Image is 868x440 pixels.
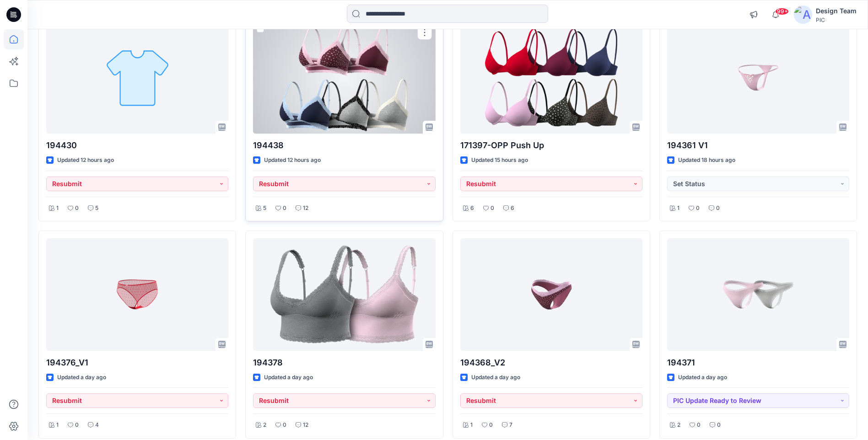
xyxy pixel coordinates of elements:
[491,204,494,213] p: 0
[696,204,700,213] p: 0
[509,420,512,430] p: 7
[460,356,642,369] p: 194368_V2
[75,204,79,213] p: 0
[264,373,313,382] p: Updated a day ago
[471,156,528,165] p: Updated 15 hours ago
[667,356,849,369] p: 194371
[56,420,59,430] p: 1
[263,204,266,213] p: 5
[697,420,701,430] p: 0
[283,204,286,213] p: 0
[470,420,473,430] p: 1
[253,139,435,152] p: 194438
[303,420,308,430] p: 12
[460,238,642,350] a: 194368_V2
[816,16,857,23] div: PIC
[667,21,849,134] a: 194361 V1
[667,139,849,152] p: 194361 V1
[56,204,59,213] p: 1
[460,139,642,152] p: 171397-OPP Push Up
[794,5,812,24] img: avatar
[57,373,106,382] p: Updated a day ago
[489,420,493,430] p: 0
[57,156,114,165] p: Updated 12 hours ago
[46,356,228,369] p: 194376_V1
[775,8,789,15] span: 99+
[75,420,79,430] p: 0
[677,420,680,430] p: 2
[716,204,720,213] p: 0
[511,204,514,213] p: 6
[677,204,679,213] p: 1
[253,21,435,134] a: 194438
[264,156,321,165] p: Updated 12 hours ago
[253,238,435,350] a: 194378
[253,356,435,369] p: 194378
[717,420,721,430] p: 0
[46,21,228,134] a: 194430
[95,420,99,430] p: 4
[95,204,98,213] p: 5
[46,139,228,152] p: 194430
[46,238,228,350] a: 194376_V1
[470,204,474,213] p: 6
[667,238,849,350] a: 194371
[303,204,308,213] p: 12
[283,420,286,430] p: 0
[678,373,727,382] p: Updated a day ago
[460,21,642,134] a: 171397-OPP Push Up
[263,420,266,430] p: 2
[678,156,735,165] p: Updated 18 hours ago
[471,373,520,382] p: Updated a day ago
[816,5,857,16] div: Design Team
